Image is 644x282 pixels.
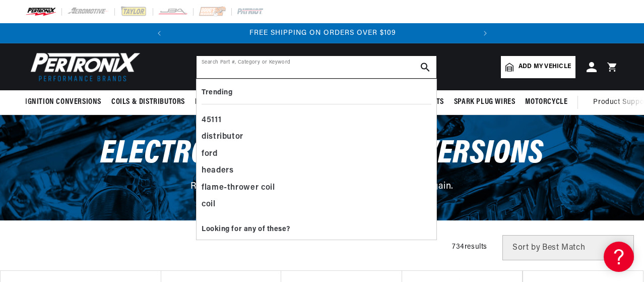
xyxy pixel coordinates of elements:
[149,23,169,43] button: Translation missing: en.sections.announcements.previous_announcement
[501,56,575,78] a: Add my vehicle
[519,62,571,72] span: Add my vehicle
[202,225,290,233] b: Looking for any of these?
[502,235,634,260] select: Sort by
[202,196,431,213] div: coil
[190,90,318,114] summary: Headers, Exhausts & Components
[249,29,396,37] span: FREE SHIPPING ON ORDERS OVER $109
[202,129,431,146] div: distributor
[525,97,567,107] span: Motorcycle
[202,112,431,129] div: 45111
[414,56,436,78] button: search button
[197,56,436,78] input: Search Part #, Category or Keyword
[25,49,141,84] img: Pertronix
[25,97,101,107] span: Ignition Conversions
[111,97,185,107] span: Coils & Distributors
[512,244,540,252] span: Sort by
[106,90,190,114] summary: Coils & Distributors
[195,97,313,107] span: Headers, Exhausts & Components
[202,146,431,163] div: ford
[100,138,544,171] span: Electronic Ignition Conversions
[520,90,572,114] summary: Motorcycle
[202,89,232,96] b: Trending
[25,90,106,114] summary: Ignition Conversions
[170,28,476,39] div: 2 of 2
[452,243,487,251] span: 734 results
[202,180,431,197] div: flame-thrower coil
[202,162,431,180] div: headers
[454,97,516,107] span: Spark Plug Wires
[449,90,521,114] summary: Spark Plug Wires
[170,28,476,39] div: Announcement
[190,182,454,191] span: Reliable. Maintenance Free. Never Replace Your Points Again.
[475,23,495,43] button: Translation missing: en.sections.announcements.next_announcement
